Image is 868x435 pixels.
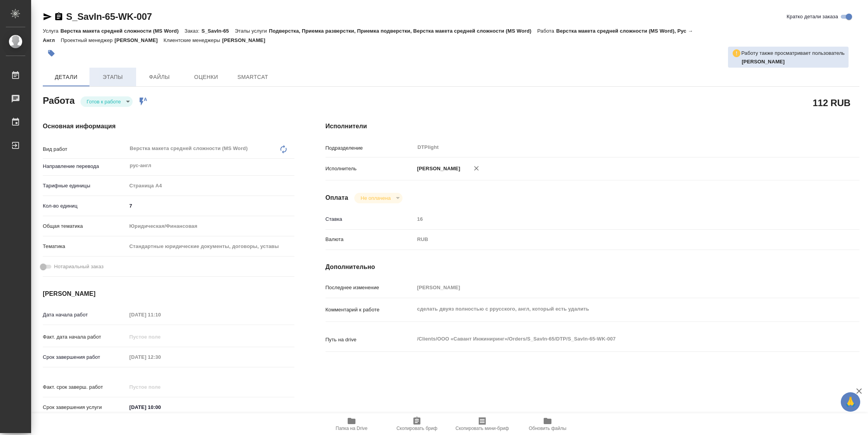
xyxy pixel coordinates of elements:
span: Этапы [94,72,131,82]
button: Скопировать мини-бриф [450,413,515,435]
b: [PERSON_NAME] [742,59,785,65]
p: Работу также просматривает пользователь [741,49,845,57]
h4: Исполнители [325,122,859,131]
span: Нотариальный заказ [54,263,103,271]
p: Этапы услуги [235,28,269,34]
h2: 112 RUB [813,96,850,109]
span: Детали [47,72,85,82]
span: Кратко детали заказа [787,13,838,21]
p: Факт. дата начала работ [43,333,127,341]
h4: Оплата [325,193,348,203]
input: Пустое поле [127,331,195,342]
p: Тарифные единицы [43,182,127,190]
div: Юридическая/Финансовая [127,220,294,233]
input: ✎ Введи что-нибудь [127,402,195,413]
span: Обновить файлы [529,426,567,431]
span: Скопировать бриф [396,426,437,431]
div: Стандартные юридические документы, договоры, уставы [127,240,294,253]
button: Скопировать бриф [384,413,450,435]
input: Пустое поле [415,282,815,293]
span: SmartCat [234,72,271,82]
span: Скопировать мини-бриф [455,426,509,431]
p: [PERSON_NAME] [415,165,460,173]
button: Обновить файлы [515,413,580,435]
div: RUB [415,233,815,246]
button: Скопировать ссылку [54,12,63,21]
p: Исполнитель [325,165,415,173]
p: S_SavIn-65 [201,28,235,34]
p: Ставка [325,215,415,223]
p: Услуга [43,28,60,34]
p: Подверстка, Приемка разверстки, Приемка подверстки, Верстка макета средней сложности (MS Word) [269,28,537,34]
input: Пустое поле [127,351,195,363]
button: Не оплачена [358,195,393,201]
h4: Дополнительно [325,262,859,272]
p: Валюта [325,236,415,243]
p: Срок завершения работ [43,353,127,361]
input: Пустое поле [127,381,195,393]
p: Комментарий к работе [325,306,415,314]
button: Удалить исполнителя [468,160,485,177]
p: Факт. срок заверш. работ [43,383,127,391]
p: Тематика [43,243,127,250]
button: Скопировать ссылку для ЯМессенджера [43,12,52,21]
p: [PERSON_NAME] [115,37,164,43]
span: 🙏 [844,394,857,410]
p: Клиентские менеджеры [164,37,222,43]
div: Страница А4 [127,179,294,192]
h4: Основная информация [43,122,294,131]
p: Заказ: [184,28,201,34]
div: Готов к работе [80,96,133,107]
button: Папка на Drive [319,413,384,435]
span: Оценки [187,72,225,82]
button: Готов к работе [84,98,123,105]
div: Готов к работе [354,193,402,203]
input: Пустое поле [127,309,195,320]
p: Проектный менеджер [61,37,114,43]
p: [PERSON_NAME] [222,37,271,43]
h2: Работа [43,93,75,107]
p: Гусельников Роман [742,58,845,66]
p: Последнее изменение [325,284,415,292]
p: Общая тематика [43,222,127,230]
button: Добавить тэг [43,45,60,62]
input: Пустое поле [415,213,815,225]
p: Кол-во единиц [43,202,127,210]
p: Подразделение [325,144,415,152]
p: Направление перевода [43,162,127,170]
p: Срок завершения услуги [43,404,127,411]
span: Папка на Drive [336,426,367,431]
button: 🙏 [841,392,860,412]
textarea: /Clients/ООО «Савант Инжиниринг»/Orders/S_SavIn-65/DTP/S_SavIn-65-WK-007 [415,332,815,346]
h4: [PERSON_NAME] [43,289,294,299]
p: Работа [537,28,556,34]
span: Файлы [141,72,178,82]
p: Верстка макета средней сложности (MS Word) [60,28,184,34]
p: Дата начала работ [43,311,127,319]
p: Вид работ [43,145,127,153]
a: S_SavIn-65-WK-007 [66,11,152,22]
textarea: сделать двуяз полностью с ррусского, англ, который есть удалить [415,302,815,316]
p: Путь на drive [325,336,415,344]
input: ✎ Введи что-нибудь [127,200,294,211]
